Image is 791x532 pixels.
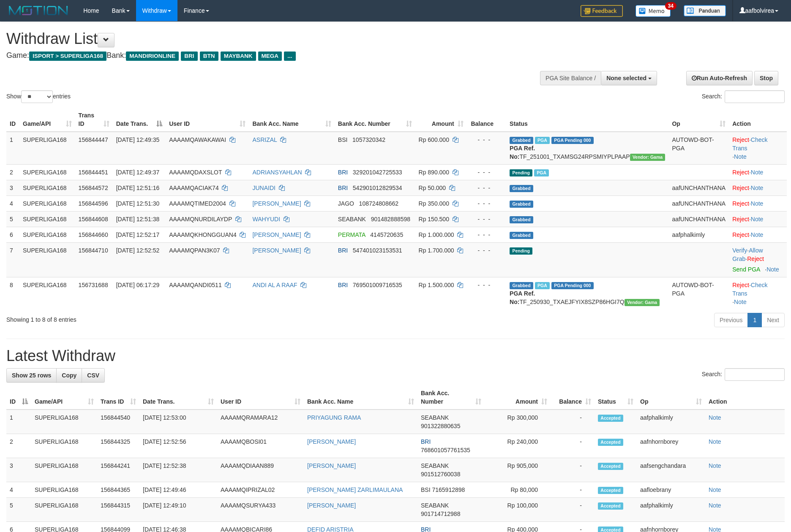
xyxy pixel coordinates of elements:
[6,211,19,227] td: 5
[79,136,108,143] span: 156844447
[751,231,764,238] a: Note
[470,168,503,176] div: - - -
[79,169,108,176] span: 156844451
[6,347,785,364] h1: Latest Withdraw
[79,247,108,254] span: 156844710
[12,372,51,379] span: Show 25 rows
[258,52,282,61] span: MEGA
[79,231,108,238] span: 156844660
[421,423,460,429] span: Copy 901322880635 to clipboard
[747,313,762,327] a: 1
[510,201,533,208] span: Grabbed
[510,185,533,192] span: Grabbed
[732,266,760,273] a: Send PGA
[709,438,721,445] a: Note
[21,90,53,103] select: Showentries
[766,266,779,273] a: Note
[485,410,551,434] td: Rp 300,000
[729,108,787,132] th: Action
[732,169,749,176] a: Reject
[702,368,785,381] label: Search:
[709,414,721,421] a: Note
[304,385,417,410] th: Bank Acc. Name: activate to sort column ascending
[510,169,532,176] span: Pending
[6,180,19,195] td: 3
[6,90,71,103] label: Show entries
[79,216,108,223] span: 156844608
[470,184,503,192] div: - - -
[732,282,749,288] a: Reject
[200,52,218,61] span: BTN
[169,185,219,191] span: AAAAMQACIAK74
[421,438,431,445] span: BRI
[747,255,764,262] a: Reject
[6,4,71,17] img: MOTION_logo.png
[166,108,249,132] th: User ID: activate to sort column ascending
[338,200,354,207] span: JAGO
[338,136,348,143] span: BSI
[6,277,19,309] td: 8
[637,458,705,482] td: aafsengchandara
[714,313,748,327] a: Previous
[97,410,139,434] td: 156844540
[551,137,594,144] span: PGA Pending
[485,482,551,498] td: Rp 80,000
[725,90,785,103] input: Search:
[82,368,105,383] a: CSV
[637,434,705,458] td: aafnhornborey
[734,153,747,160] a: Note
[353,169,402,176] span: Copy 329201042725533 to clipboard
[732,216,749,223] a: Reject
[169,169,222,176] span: AAAAMQDAXSLOT
[630,154,666,161] span: Vendor URL: https://trx31.1velocity.biz
[665,2,676,10] span: 34
[139,498,217,522] td: [DATE] 12:49:10
[684,5,726,16] img: panduan.png
[598,439,623,446] span: Accepted
[6,368,57,383] a: Show 25 rows
[31,385,97,410] th: Game/API: activate to sort column ascending
[668,227,729,242] td: aafphalkimly
[686,71,753,85] a: Run Auto-Refresh
[139,410,217,434] td: [DATE] 12:53:00
[510,145,535,160] b: PGA Ref. No:
[419,282,454,288] span: Rp 1.500.000
[307,502,356,509] a: [PERSON_NAME]
[139,434,217,458] td: [DATE] 12:52:56
[338,282,348,288] span: BRI
[551,410,595,434] td: -
[751,169,764,176] a: Note
[419,200,449,207] span: Rp 350.000
[551,385,595,410] th: Balance: activate to sort column ascending
[31,482,97,498] td: SUPERLIGA168
[506,132,668,165] td: TF_251001_TXAMSG24RPSMIYPLPAAP
[252,169,302,176] a: ADRIANSYAHLAN
[371,216,410,223] span: Copy 901482888598 to clipboard
[338,185,348,191] span: BRI
[668,277,729,309] td: AUTOWD-BOT-PGA
[169,136,226,143] span: AAAAMQAWAKAWAI
[470,281,503,289] div: - - -
[79,200,108,207] span: 156844596
[636,5,671,17] img: Button%20Memo.svg
[181,52,197,61] span: BRI
[551,482,595,498] td: -
[6,132,19,165] td: 1
[470,231,503,239] div: - - -
[307,414,361,421] a: PRIYAGUNG RAMA
[217,410,304,434] td: AAAAMQRAMARA12
[751,200,764,207] a: Note
[510,282,533,289] span: Grabbed
[353,247,402,254] span: Copy 547401023153531 to clipboard
[625,299,660,306] span: Vendor URL: https://trx31.1velocity.biz
[116,282,159,288] span: [DATE] 06:17:29
[510,232,533,239] span: Grabbed
[419,216,449,223] span: Rp 150.500
[116,216,159,223] span: [DATE] 12:51:38
[19,164,75,180] td: SUPERLIGA168
[421,486,431,493] span: BSI
[249,108,334,132] th: Bank Acc. Name: activate to sort column ascending
[116,185,159,191] span: [DATE] 12:51:16
[75,108,113,132] th: Trans ID: activate to sort column ascending
[31,434,97,458] td: SUPERLIGA168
